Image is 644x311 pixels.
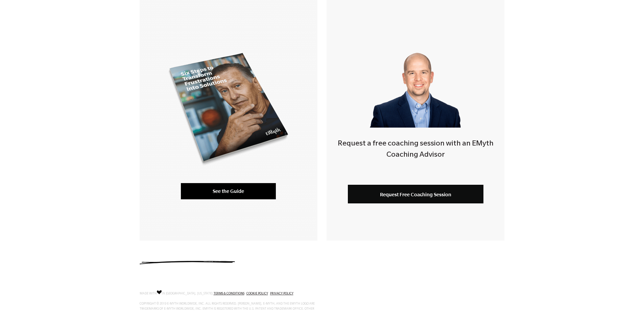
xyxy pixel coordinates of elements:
h4: Request a free coaching session with an EMyth Coaching Advisor [327,139,504,161]
img: transform business frustrations into solutions e-myth [165,45,292,172]
span: MADE WITH [140,292,157,295]
img: Smart-business-coach.png [367,40,464,128]
span: IN [GEOGRAPHIC_DATA], [US_STATE]. [162,292,214,295]
a: TERMS & CONDITIONS [214,292,244,295]
a: Request Free Coaching Session [348,185,483,203]
img: Love [157,290,162,294]
a: COOKIE POLICY [246,292,268,295]
iframe: Chat Widget [610,279,644,311]
img: underline.svg [140,261,235,264]
span: Request Free Coaching Session [380,192,451,197]
a: PRIVACY POLICY [270,292,293,295]
a: See the Guide [181,183,276,199]
div: Widget de chat [610,279,644,311]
